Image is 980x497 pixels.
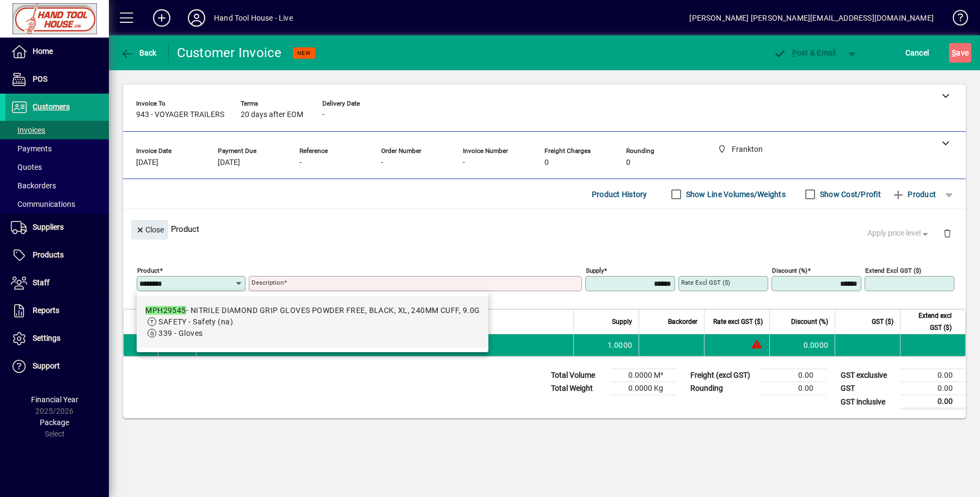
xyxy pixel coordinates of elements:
[5,38,109,65] a: Home
[835,395,901,409] td: GST inclusive
[5,121,109,139] a: Invoices
[33,102,70,111] span: Customers
[546,369,611,382] td: Total Volume
[546,382,611,395] td: Total Weight
[5,297,109,324] a: Reports
[252,279,284,286] mat-label: Description
[123,209,966,249] div: Product
[592,186,647,203] span: Product History
[668,316,697,328] span: Backorder
[587,185,652,204] button: Product History
[608,340,633,351] span: 1.0000
[11,126,45,134] span: Invoices
[33,47,53,56] span: Home
[31,395,78,404] span: Financial Year
[177,44,282,62] div: Customer Invoice
[685,369,761,382] td: Freight (excl GST)
[118,43,160,63] button: Back
[214,9,293,27] div: Hand Tool House - Live
[33,361,60,370] span: Support
[544,158,549,167] span: 0
[5,242,109,269] a: Products
[145,306,186,315] em: MPH29545
[818,189,881,200] label: Show Cost/Profit
[626,158,630,167] span: 0
[299,158,302,167] span: -
[33,334,60,342] span: Settings
[137,267,160,274] mat-label: Product
[612,316,632,328] span: Supply
[835,369,901,382] td: GST exclusive
[865,267,921,274] mat-label: Extend excl GST ($)
[145,305,480,316] div: - NITRILE DIAMOND GRIP GLOVES POWDER FREE, BLACK, XL, 240MM CUFF, 9.0G
[773,48,836,57] span: ost & Email
[872,316,893,328] span: GST ($)
[945,2,966,38] a: Knowledge Base
[137,296,488,348] mat-option: MPH29545 - NITRILE DIAMOND GRIP GLOVES POWDER FREE, BLACK, XL, 240MM CUFF, 9.0G
[761,382,826,395] td: 0.00
[835,382,901,395] td: GST
[903,43,932,63] button: Cancel
[40,418,69,427] span: Package
[241,111,303,119] span: 20 days after EOM
[5,325,109,352] a: Settings
[5,214,109,241] a: Suppliers
[33,223,64,231] span: Suppliers
[792,48,797,57] span: P
[158,317,233,326] span: SAFETY - Safety (na)
[5,176,109,195] a: Backorders
[769,334,835,356] td: 0.0000
[128,224,171,234] app-page-header-button: Close
[934,220,960,246] button: Delete
[179,8,214,28] button: Profile
[713,316,763,328] span: Rate excl GST ($)
[901,382,966,395] td: 0.00
[952,44,969,62] span: ave
[5,158,109,176] a: Quotes
[11,200,75,208] span: Communications
[463,158,465,167] span: -
[791,316,828,328] span: Discount (%)
[136,111,224,119] span: 943 - VOYAGER TRAILERS
[5,353,109,380] a: Support
[689,9,934,27] div: [PERSON_NAME] [PERSON_NAME][EMAIL_ADDRESS][DOMAIN_NAME]
[681,279,730,286] mat-label: Rate excl GST ($)
[761,369,826,382] td: 0.00
[33,75,47,83] span: POS
[131,220,168,240] button: Close
[901,369,966,382] td: 0.00
[297,50,311,57] span: NEW
[5,139,109,158] a: Payments
[381,158,383,167] span: -
[120,48,157,57] span: Back
[33,278,50,287] span: Staff
[685,382,761,395] td: Rounding
[136,221,164,239] span: Close
[905,44,929,62] span: Cancel
[684,189,786,200] label: Show Line Volumes/Weights
[11,181,56,190] span: Backorders
[33,306,59,315] span: Reports
[768,43,842,63] button: Post & Email
[611,369,676,382] td: 0.0000 M³
[934,228,960,238] app-page-header-button: Delete
[136,158,158,167] span: [DATE]
[949,43,971,63] button: Save
[5,269,109,297] a: Staff
[33,250,64,259] span: Products
[322,111,324,119] span: -
[611,382,676,395] td: 0.0000 Kg
[109,43,169,63] app-page-header-button: Back
[952,48,956,57] span: S
[158,329,203,338] span: 339 - Gloves
[907,310,952,334] span: Extend excl GST ($)
[11,163,42,171] span: Quotes
[586,267,604,274] mat-label: Supply
[772,267,807,274] mat-label: Discount (%)
[218,158,240,167] span: [DATE]
[5,66,109,93] a: POS
[867,228,930,239] span: Apply price level
[863,224,935,243] button: Apply price level
[11,144,52,153] span: Payments
[144,8,179,28] button: Add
